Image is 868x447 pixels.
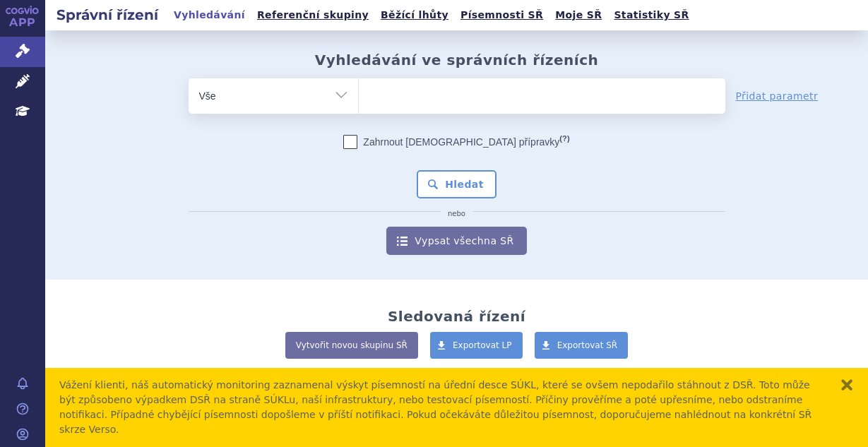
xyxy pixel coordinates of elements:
[430,332,523,359] a: Exportovat LP
[441,210,472,218] i: nebo
[557,340,618,350] span: Exportovat SŘ
[610,6,693,25] a: Statistiky SŘ
[456,6,547,25] a: Písemnosti SŘ
[736,89,819,103] a: Přidat parametr
[253,6,373,25] a: Referenční skupiny
[285,332,418,359] a: Vytvořit novou skupinu SŘ
[388,308,525,325] h2: Sledovaná řízení
[315,52,599,68] h2: Vyhledávání ve správních řízeních
[453,340,512,350] span: Exportovat LP
[386,227,526,255] a: Vypsat všechna SŘ
[559,134,569,143] abbr: (?)
[59,378,826,437] div: Vážení klienti, náš automatický monitoring zaznamenal výskyt písemností na úřední desce SÚKL, kte...
[840,378,854,392] button: zavřít
[343,135,569,149] label: Zahrnout [DEMOGRAPHIC_DATA] přípravky
[376,6,453,25] a: Běžící lhůty
[535,332,629,359] a: Exportovat SŘ
[551,6,606,25] a: Moje SŘ
[45,5,170,25] h2: Správní řízení
[170,6,249,25] a: Vyhledávání
[417,170,497,198] button: Hledat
